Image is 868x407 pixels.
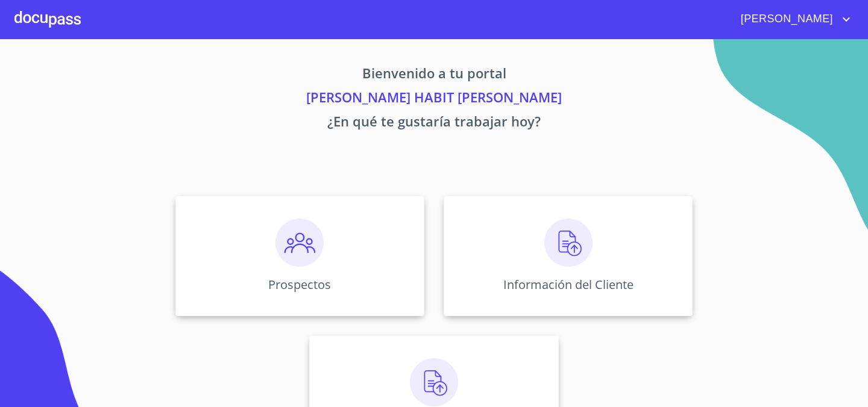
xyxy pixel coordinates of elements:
[544,219,593,267] img: carga.png
[503,276,634,293] p: Información del Cliente
[63,87,805,111] p: [PERSON_NAME] HABIT [PERSON_NAME]
[410,358,458,406] img: carga.png
[275,219,324,267] img: prospectos.png
[63,111,805,135] p: ¿En qué te gustaría trabajar hoy?
[732,10,854,29] button: account of current user
[268,276,331,293] p: Prospectos
[732,10,839,29] span: [PERSON_NAME]
[63,63,805,87] p: Bienvenido a tu portal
